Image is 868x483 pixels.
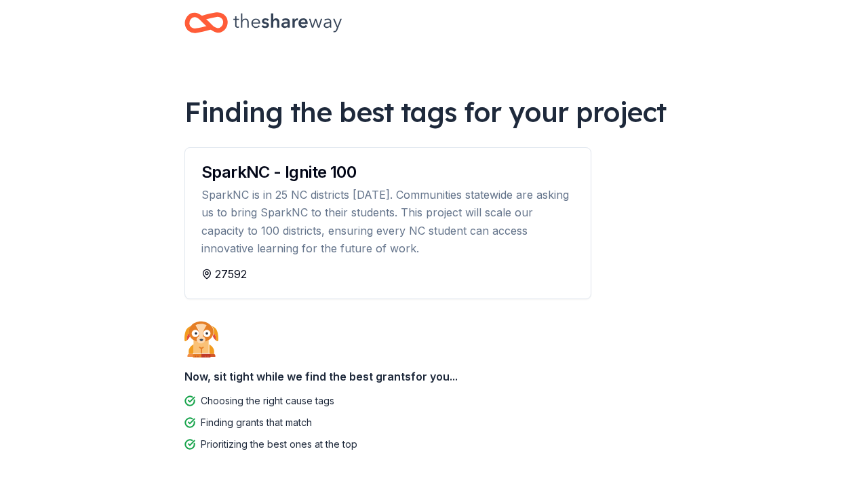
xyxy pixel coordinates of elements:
[201,266,574,282] div: 27592
[201,393,334,409] div: Choosing the right cause tags
[201,436,357,452] div: Prioritizing the best ones at the top
[201,164,574,180] div: SparkNC - Ignite 100
[201,186,574,258] div: SparkNC is in 25 NC districts [DATE]. Communities statewide are asking us to bring SparkNC to the...
[184,321,218,358] img: Dog waiting patiently
[184,93,684,131] div: Finding the best tags for your project
[201,414,312,431] div: Finding grants that match
[184,363,684,390] div: Now, sit tight while we find the best grants for you...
